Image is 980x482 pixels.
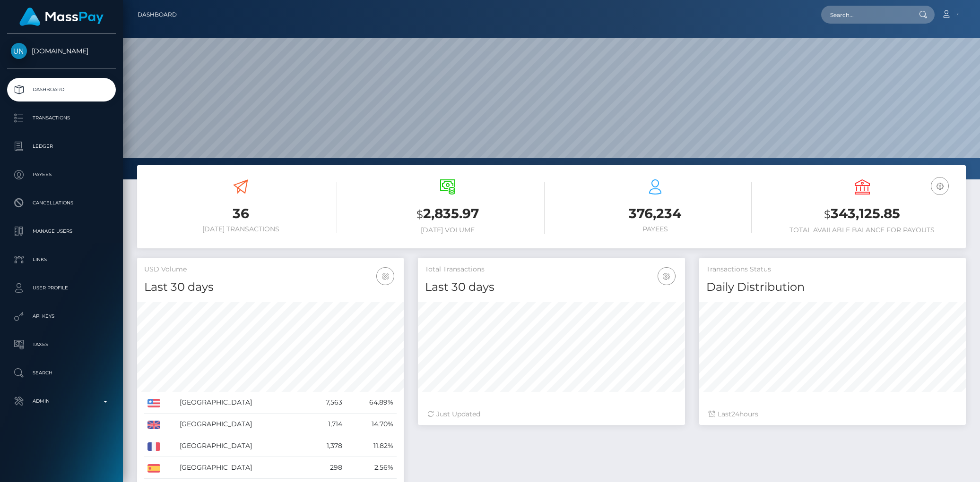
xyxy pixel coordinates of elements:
[706,265,959,274] h5: Transactions Status
[559,204,752,223] h3: 376,234
[11,224,112,238] p: Manage Users
[307,414,346,435] td: 1,714
[11,253,112,267] p: Links
[7,163,116,186] a: Payees
[176,457,307,479] td: [GEOGRAPHIC_DATA]
[731,410,739,418] span: 24
[7,361,116,385] a: Search
[7,191,116,215] a: Cancellations
[11,309,112,323] p: API Keys
[416,208,423,221] small: $
[7,220,116,243] a: Manage Users
[821,6,910,24] input: Search...
[7,389,116,413] a: Admin
[824,208,831,221] small: $
[176,392,307,414] td: [GEOGRAPHIC_DATA]
[706,279,959,296] h4: Daily Distribution
[11,196,112,210] p: Cancellations
[11,281,112,295] p: User Profile
[144,265,397,274] h5: USD Volume
[11,111,112,125] p: Transactions
[19,8,104,26] img: MassPay Logo
[425,265,677,274] h5: Total Transactions
[138,5,177,25] a: Dashboard
[11,394,112,408] p: Admin
[7,106,116,130] a: Transactions
[351,226,544,234] h6: [DATE] Volume
[7,304,116,328] a: API Keys
[11,366,112,380] p: Search
[346,414,397,435] td: 14.70%
[11,43,27,59] img: Unlockt.me
[176,414,307,435] td: [GEOGRAPHIC_DATA]
[427,409,675,419] div: Just Updated
[147,399,160,407] img: US.png
[147,442,160,451] img: FR.png
[559,225,752,233] h6: Payees
[307,457,346,479] td: 298
[144,225,337,233] h6: [DATE] Transactions
[7,248,116,271] a: Links
[307,435,346,457] td: 1,378
[766,226,959,234] h6: Total Available Balance for Payouts
[147,421,160,429] img: GB.png
[425,279,677,296] h4: Last 30 days
[766,204,959,224] h3: 343,125.85
[7,47,116,55] span: [DOMAIN_NAME]
[346,392,397,414] td: 64.89%
[346,435,397,457] td: 11.82%
[7,78,116,101] a: Dashboard
[7,135,116,158] a: Ledger
[147,464,160,473] img: ES.png
[144,204,337,223] h3: 36
[7,276,116,300] a: User Profile
[11,83,112,97] p: Dashboard
[7,333,116,356] a: Taxes
[11,168,112,182] p: Payees
[307,392,346,414] td: 7,563
[176,435,307,457] td: [GEOGRAPHIC_DATA]
[11,139,112,153] p: Ledger
[709,409,956,419] div: Last hours
[346,457,397,479] td: 2.56%
[351,204,544,224] h3: 2,835.97
[144,279,397,296] h4: Last 30 days
[11,338,112,352] p: Taxes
